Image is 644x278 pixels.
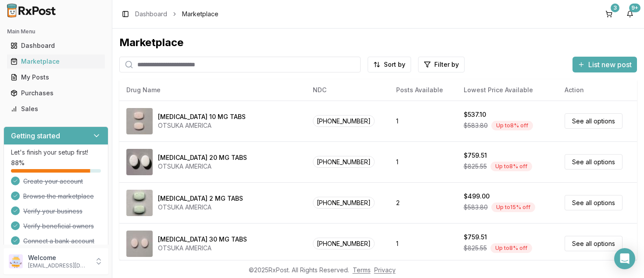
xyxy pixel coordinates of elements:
span: 88 % [11,159,25,167]
span: [PHONE_NUMBER] [313,156,375,168]
th: Action [558,79,637,101]
button: Purchases [4,86,108,100]
img: Abilify 20 MG TABS [126,149,153,175]
span: Connect a bank account [23,237,94,246]
div: Dashboard [11,41,101,50]
th: NDC [306,79,390,101]
a: See all options [565,236,623,251]
img: RxPost Logo [4,4,60,18]
a: See all options [565,195,623,210]
p: [EMAIL_ADDRESS][DOMAIN_NAME] [28,262,89,269]
button: List new post [572,57,637,72]
div: OTSUKA AMERICA [158,203,243,212]
div: Up to 8 % off [490,243,532,253]
div: $499.00 [464,192,490,201]
span: $825.55 [464,162,487,171]
span: Verify beneficial owners [23,222,94,231]
button: Marketplace [4,54,108,69]
h3: Getting started [11,130,60,141]
img: Abilify 2 MG TABS [126,190,153,216]
nav: breadcrumb [135,10,218,18]
span: Filter by [434,60,459,69]
th: Drug Name [119,79,306,101]
span: $583.80 [464,203,488,212]
div: OTSUKA AMERICA [158,162,247,171]
td: 1 [389,101,456,141]
span: Marketplace [182,10,218,18]
a: List new post [572,61,637,70]
div: [MEDICAL_DATA] 20 MG TABS [158,153,247,162]
img: Abilify 30 MG TABS [126,231,153,257]
div: Up to 15 % off [491,202,535,212]
div: $759.51 [464,151,487,160]
div: 9+ [629,4,640,12]
span: [PHONE_NUMBER] [313,115,375,127]
span: $583.80 [464,121,488,130]
a: Dashboard [135,10,167,18]
div: $759.51 [464,233,487,242]
div: 3 [611,4,619,12]
a: Sales [7,101,105,117]
button: Dashboard [4,39,108,53]
div: Marketplace [11,57,101,66]
div: Sales [11,105,101,113]
a: Terms [353,266,371,274]
th: Posts Available [389,79,456,101]
a: My Posts [7,69,105,85]
div: [MEDICAL_DATA] 30 MG TABS [158,235,247,244]
a: Dashboard [7,38,105,54]
td: 1 [389,141,456,182]
span: Browse the marketplace [23,192,94,201]
div: Up to 8 % off [491,121,533,130]
div: Open Intercom Messenger [614,248,635,269]
span: Create your account [23,177,83,186]
button: My Posts [4,70,108,84]
span: [PHONE_NUMBER] [313,238,375,249]
a: See all options [565,154,623,170]
span: [PHONE_NUMBER] [313,197,375,209]
a: Marketplace [7,54,105,69]
div: [MEDICAL_DATA] 10 MG TABS [158,112,246,121]
button: Filter by [418,57,465,72]
div: $537.10 [464,110,486,119]
a: See all options [565,113,623,129]
div: Marketplace [119,36,637,50]
button: 3 [602,7,616,21]
span: $825.55 [464,244,487,253]
div: Purchases [11,89,101,97]
div: OTSUKA AMERICA [158,121,246,130]
a: Purchases [7,85,105,101]
td: 1 [389,223,456,264]
h2: Main Menu [7,28,105,35]
p: Welcome [28,253,89,262]
button: Sort by [368,57,411,72]
img: Abilify 10 MG TABS [126,108,153,134]
span: Verify your business [23,207,82,216]
div: Up to 8 % off [490,162,532,171]
td: 2 [389,182,456,223]
img: User avatar [9,254,23,268]
span: List new post [588,59,632,70]
button: 9+ [623,7,637,21]
div: OTSUKA AMERICA [158,244,247,253]
button: Sales [4,102,108,116]
div: My Posts [11,73,101,82]
span: Sort by [384,60,405,69]
a: Privacy [374,266,396,274]
p: Let's finish your setup first! [11,148,101,157]
th: Lowest Price Available [457,79,558,101]
div: [MEDICAL_DATA] 2 MG TABS [158,194,243,203]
